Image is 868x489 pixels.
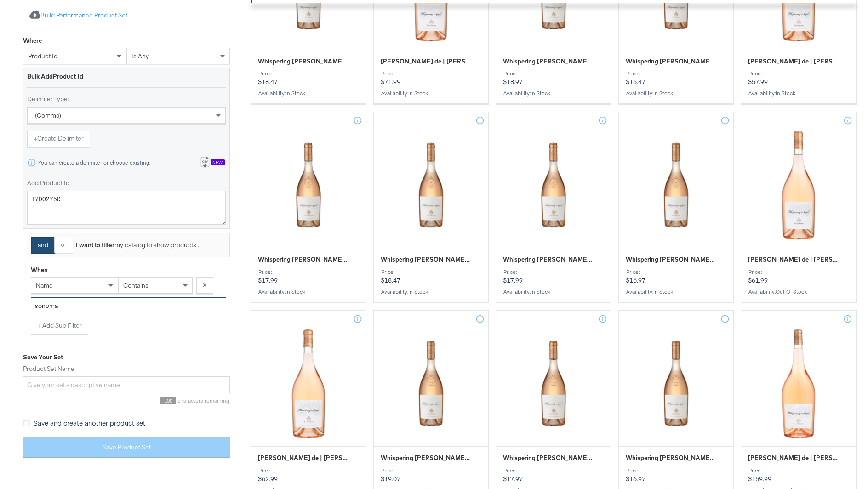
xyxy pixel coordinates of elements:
div: Price: [748,269,849,275]
div: Price: [258,70,359,77]
div: Price: [381,70,482,77]
span: product id [28,52,57,60]
div: characters remaining [23,397,230,404]
div: Availability : [748,289,849,295]
span: Whispering Angel Rose | 750ml | Provence | 90+ Points [503,454,594,462]
span: Whispering Angel Rose | 750ml | Provence | 90+ Points [626,255,717,264]
div: Save Your Set [23,353,230,362]
div: Price: [503,70,604,77]
label: Product Set Name: [23,364,230,373]
div: Availability : [748,90,849,97]
span: Whispering Angel Rose | 750ml | Provence | 90+ Points [626,454,717,462]
p: $17.99 [503,269,604,284]
div: Bulk Add Product Id [27,72,226,81]
button: + Add Sub Filter [31,318,88,335]
p: $18.47 [258,70,359,86]
strong: + [34,134,37,143]
span: Rose Cotes de | Rose & Blush Wine by Chateau d'Esclans Whispering Angel | 1.5L [748,57,839,66]
span: Whispering Angel Rose | 750ml | Provence | 90+ Points [626,57,717,66]
span: in stock [531,90,550,97]
p: $16.97 [626,269,727,284]
p: $16.97 [626,467,727,483]
div: Price: [503,467,604,474]
p: $16.47 [626,70,727,86]
div: Availability : [503,289,604,295]
div: Price: [748,70,849,77]
span: Whispering Angel Rose | 750ml | Provence | 90+ Points [381,454,472,462]
span: Whispering Angel Rose | 750ml | Provence | 90+ Points [503,255,594,264]
div: Price: [503,269,604,275]
div: Availability : [381,90,482,97]
span: in stock [653,288,673,295]
div: my catalog to show products ... [73,241,202,250]
span: Rose Cotes de | Rose & Blush Wine by Chateau d'Esclans Whispering Angel | 1.5L [258,454,349,462]
div: Availability : [626,90,727,97]
p: $19.07 [381,467,482,483]
div: Where [23,36,42,45]
div: Availability : [258,289,359,295]
textarea: 17002750 [27,191,226,225]
span: in stock [286,288,305,295]
span: Whispering Angel Rose | 750ml | Provence | 90+ Points [258,255,349,264]
button: and [31,237,55,254]
span: name [36,281,53,290]
span: in stock [286,90,305,97]
div: Availability : [258,90,359,97]
span: in stock [653,90,673,97]
span: Rose Cotes de | Rose & Blush Wine by Chateau d'Esclans Whispering Angel | 3L [748,454,839,462]
p: $61.99 [748,269,849,284]
p: $18.97 [503,70,604,86]
p: $62.99 [258,467,359,483]
div: Availability : [626,289,727,295]
button: Build Performance Product Set [23,7,134,24]
button: +Create Delimiter [27,131,90,147]
div: New [211,159,225,166]
p: $57.99 [748,70,849,86]
div: Price: [381,467,482,474]
input: Give your set a descriptive name [23,376,230,393]
span: contains [123,281,148,290]
span: Whispering Angel Rose | 750ml | Provence | 90+ Points [503,57,594,66]
p: $17.97 [503,467,604,483]
span: Save and create another product set [34,418,145,427]
strong: I want to filter [76,241,114,249]
div: When [31,266,48,274]
div: Price: [258,467,359,474]
span: out of stock [776,288,807,295]
p: $17.99 [258,269,359,284]
button: New [193,154,231,171]
span: 100 [160,397,176,404]
span: in stock [408,288,428,295]
button: or [54,237,73,253]
div: You can create a delimiter or choose existing. [38,159,151,166]
div: Price: [748,467,849,474]
span: is any [131,52,149,60]
span: in stock [408,90,428,97]
span: in stock [531,288,550,295]
span: Rose Cotes de | Rose & Blush Wine by Chateau d'Esclans Whispering Angel | 1.5L [381,57,472,66]
div: Price: [258,269,359,275]
span: in stock [776,90,795,97]
input: Enter a value for your filter [31,297,226,314]
label: Add Product Id [27,179,226,188]
div: Availability : [503,90,604,97]
span: Whispering Angel Rose | 750ml | Provence | 90+ Points [381,255,472,264]
div: Price: [626,269,727,275]
div: Price: [626,70,727,77]
div: Price: [626,467,727,474]
span: Rose Cotes de | Rose & Blush Wine by Chateau d'Esclans Whispering Angel | 1.5L [748,255,839,264]
div: Availability : [381,289,482,295]
p: $18.47 [381,269,482,284]
p: $159.99 [748,467,849,483]
strong: X [203,281,207,290]
button: X [196,277,213,294]
span: , (comma) [32,111,61,119]
label: Delimiter Type: [27,95,226,103]
p: $71.99 [381,70,482,86]
div: Price: [381,269,482,275]
span: Whispering Angel Rose | 750ml | Provence | 90+ Points [258,57,349,66]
